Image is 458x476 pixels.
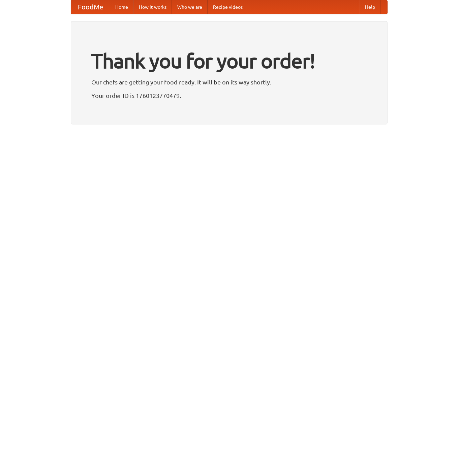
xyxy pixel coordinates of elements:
p: Our chefs are getting your food ready. It will be on its way shortly. [91,77,367,87]
a: Recipe videos [208,0,248,14]
h1: Thank you for your order! [91,45,367,77]
a: Home [110,0,133,14]
p: Your order ID is 1760123770479. [91,90,367,101]
a: How it works [133,0,172,14]
a: Who we are [172,0,208,14]
a: Help [360,0,380,14]
a: FoodMe [71,0,110,14]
